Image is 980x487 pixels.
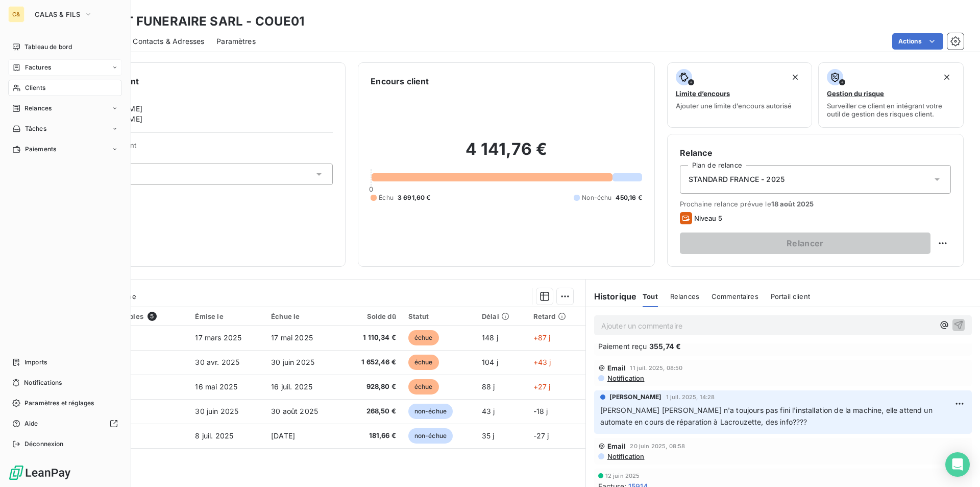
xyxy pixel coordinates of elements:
span: Tâches [25,124,46,133]
span: Relances [670,292,699,300]
span: échue [408,355,439,370]
span: Tableau de bord [24,42,72,52]
span: Prochaine relance prévue le [680,200,951,208]
h6: Historique [586,290,637,303]
h2: 4 141,76 € [371,139,642,170]
div: Statut [408,312,470,320]
span: Gestion du risque [827,89,884,98]
span: Paiements [25,145,56,154]
div: Open Intercom Messenger [945,452,970,477]
span: 450,16 € [616,193,642,202]
a: Imports [8,354,122,370]
a: Tableau de bord [8,39,122,55]
span: -18 j [533,407,548,415]
span: Tout [643,292,658,300]
span: Email [607,442,626,450]
span: 1 110,34 € [348,333,396,343]
span: 17 mai 2025 [271,333,313,342]
span: [PERSON_NAME] [PERSON_NAME] n'a toujours pas fini l'installation de la machine, elle attend un au... [600,406,935,426]
span: 148 j [482,333,498,342]
a: Factures [8,59,122,76]
span: Ajouter une limite d’encours autorisé [676,102,792,110]
span: 3 691,60 € [398,193,431,202]
span: Niveau 5 [694,214,722,222]
span: +27 j [533,382,551,391]
button: Gestion du risqueSurveiller ce client en intégrant votre outil de gestion des risques client. [818,62,964,128]
span: 16 mai 2025 [195,382,237,391]
span: Paramètres [216,36,256,47]
span: échue [408,330,439,345]
span: 30 avr. 2025 [195,358,239,366]
span: échue [408,379,439,395]
a: Paramètres et réglages [8,395,122,411]
a: Relances [8,100,122,117]
span: Échu [379,193,394,202]
span: Surveiller ce client en intégrant votre outil de gestion des risques client. [827,102,955,118]
span: Propriétés Client [82,141,333,155]
span: 5 [148,312,157,321]
button: Relancer [680,233,930,254]
span: +43 j [533,358,551,366]
span: 1 juil. 2025, 14:28 [666,394,715,400]
span: Paramètres et réglages [24,399,94,408]
span: -27 j [533,431,549,440]
span: 20 juin 2025, 08:58 [630,443,685,449]
h6: Encours client [371,75,429,87]
div: C& [8,6,24,22]
button: Actions [892,33,943,50]
a: Paiements [8,141,122,157]
h6: Informations client [62,75,333,87]
span: Imports [24,358,47,367]
span: 35 j [482,431,495,440]
span: Non-échu [582,193,611,202]
span: Aide [24,419,38,428]
span: 11 juil. 2025, 08:50 [630,365,682,371]
span: [PERSON_NAME] [609,392,662,402]
span: Paiement reçu [598,341,647,352]
span: 17 mars 2025 [195,333,241,342]
span: CALAS & FILS [35,10,80,18]
a: Tâches [8,121,122,137]
span: 0 [369,185,373,193]
span: 88 j [482,382,495,391]
h3: OUEST FUNERAIRE SARL - COUE01 [90,12,304,31]
span: 16 juil. 2025 [271,382,312,391]
span: Clients [25,83,45,92]
span: 30 août 2025 [271,407,318,415]
span: Notifications [24,378,62,387]
span: non-échue [408,428,453,444]
span: 12 juin 2025 [605,473,640,479]
div: Délai [482,312,521,320]
span: 1 652,46 € [348,357,396,367]
span: 181,66 € [348,431,396,441]
div: Retard [533,312,579,320]
span: 104 j [482,358,498,366]
span: STANDARD FRANCE - 2025 [689,174,785,184]
span: 268,50 € [348,406,396,416]
span: Factures [25,63,51,72]
span: 30 juin 2025 [195,407,238,415]
a: Aide [8,415,122,432]
a: Clients [8,80,122,96]
span: non-échue [408,404,453,419]
span: 43 j [482,407,495,415]
span: [DATE] [271,431,295,440]
div: Solde dû [348,312,396,320]
span: Limite d’encours [676,89,730,98]
div: Échue le [271,312,335,320]
span: 355,74 € [649,341,681,352]
h6: Relance [680,147,951,159]
span: Notification [606,374,645,382]
span: 928,80 € [348,382,396,392]
span: 8 juil. 2025 [195,431,233,440]
div: Émise le [195,312,259,320]
button: Limite d’encoursAjouter une limite d’encours autorisé [667,62,813,128]
span: Contacts & Adresses [133,36,204,47]
span: +87 j [533,333,551,342]
span: 18 août 2025 [771,200,814,208]
img: Logo LeanPay [8,465,71,481]
span: Commentaires [712,292,758,300]
div: Pièces comptables [80,312,183,321]
span: 30 juin 2025 [271,358,314,366]
span: Déconnexion [24,439,64,449]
